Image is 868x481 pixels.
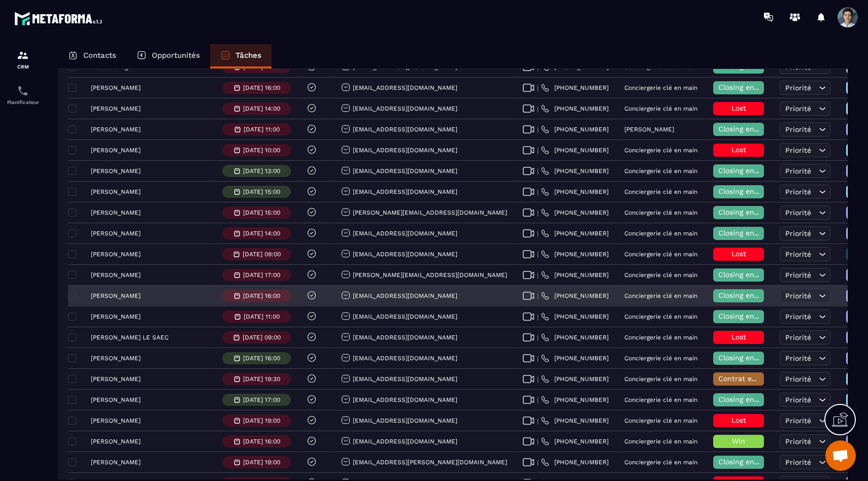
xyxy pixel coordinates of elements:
span: Priorité [785,417,811,425]
span: | [537,147,539,154]
p: [PERSON_NAME] [91,188,141,195]
p: [DATE] 19:30 [243,375,280,383]
span: Win [732,437,745,445]
span: Priorité [785,313,811,321]
span: | [537,313,539,321]
p: [PERSON_NAME] [91,147,141,154]
p: Conciergerie clé en main [624,147,697,154]
span: Lost [731,416,746,424]
p: Conciergerie clé en main [624,292,697,299]
p: Conciergerie clé en main [624,355,697,362]
a: [PHONE_NUMBER] [541,375,609,383]
span: Priorité [785,292,811,300]
p: Planificateur [3,99,43,105]
p: [DATE] 15:00 [243,209,280,216]
p: Conciergerie clé en main [624,84,697,91]
span: Priorité [785,188,811,196]
a: [PHONE_NUMBER] [541,209,609,217]
p: [PERSON_NAME] [91,84,141,91]
img: formation [17,49,29,61]
span: Lost [731,250,746,258]
span: Closing en cours [718,395,776,403]
span: Priorité [785,375,811,383]
p: [DATE] 17:00 [243,396,280,403]
span: | [537,126,539,133]
a: [PHONE_NUMBER] [541,250,609,258]
p: Contacts [83,51,116,60]
span: Closing en cours [718,270,776,279]
p: [PERSON_NAME] LE SAEC [91,334,169,341]
p: Conciergerie clé en main [624,334,697,341]
p: [DATE] 09:00 [243,251,281,258]
p: Conciergerie clé en main [624,417,697,424]
span: Closing en cours [718,291,776,299]
p: [PERSON_NAME] [91,230,141,237]
span: Closing en cours [718,187,776,195]
span: Closing en cours [718,354,776,362]
span: Priorité [785,84,811,92]
span: | [537,355,539,362]
p: [DATE] 14:00 [243,230,280,237]
p: [DATE] 19:00 [243,417,280,424]
p: [DATE] 11:00 [244,313,280,320]
a: [PHONE_NUMBER] [541,417,609,425]
a: [PHONE_NUMBER] [541,105,609,113]
p: Conciergerie clé en main [624,313,697,320]
span: Closing en cours [718,312,776,320]
span: | [537,459,539,466]
p: [PERSON_NAME] [91,375,141,383]
p: Conciergerie clé en main [624,438,697,445]
span: Closing en cours [718,229,776,237]
span: Priorité [785,354,811,362]
span: | [537,375,539,383]
span: | [537,396,539,404]
a: Contacts [58,44,126,68]
span: Closing en cours [718,458,776,466]
span: | [537,188,539,196]
span: Priorité [785,437,811,445]
span: Closing en cours [718,208,776,216]
p: [PERSON_NAME] [91,209,141,216]
a: schedulerschedulerPlanificateur [3,77,43,113]
span: Closing en cours [718,125,776,133]
p: [PERSON_NAME] [91,438,141,445]
p: Conciergerie clé en main [624,271,697,279]
p: [PERSON_NAME] [91,292,141,299]
span: | [537,105,539,113]
p: [PERSON_NAME] [91,459,141,466]
span: | [537,84,539,92]
a: [PHONE_NUMBER] [541,292,609,300]
span: Priorité [785,229,811,237]
span: Lost [731,146,746,154]
a: [PHONE_NUMBER] [541,188,609,196]
span: Lost [731,104,746,112]
p: CRM [3,64,43,70]
p: [DATE] 09:00 [243,334,281,341]
a: [PHONE_NUMBER] [541,271,609,279]
span: Priorité [785,209,811,217]
p: Conciergerie clé en main [624,230,697,237]
span: Priorité [785,250,811,258]
p: [PERSON_NAME] [91,271,141,279]
span: | [537,167,539,175]
p: [DATE] 17:00 [243,271,280,279]
span: | [537,209,539,217]
p: [DATE] 15:00 [243,188,280,195]
p: [PERSON_NAME] [91,126,141,133]
p: [PERSON_NAME] [91,313,141,320]
p: Conciergerie clé en main [624,396,697,403]
a: [PHONE_NUMBER] [541,333,609,341]
span: | [537,230,539,237]
p: Opportunités [152,51,200,60]
p: [DATE] 16:00 [243,292,280,299]
p: Conciergerie clé en main [624,209,697,216]
span: Priorité [785,271,811,279]
span: | [537,417,539,425]
p: Tâches [236,51,261,60]
span: Priorité [785,125,811,133]
a: [PHONE_NUMBER] [541,313,609,321]
p: Conciergerie clé en main [624,167,697,175]
a: [PHONE_NUMBER] [541,458,609,466]
a: [PHONE_NUMBER] [541,437,609,445]
p: [DATE] 16:00 [243,355,280,362]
